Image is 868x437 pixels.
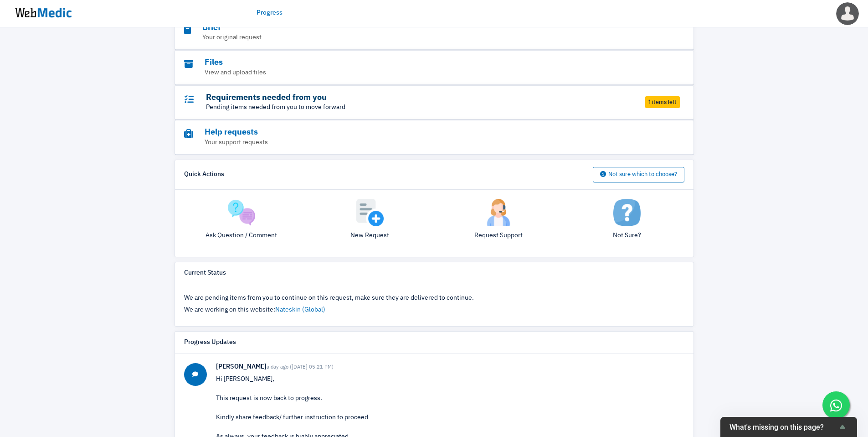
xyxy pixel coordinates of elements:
p: New Request [313,231,427,240]
h3: Requirements needed from you [184,93,634,103]
p: Your original request [184,33,634,42]
a: Nateskin (Global) [275,307,325,313]
p: Pending items needed from you to move forward [184,103,634,112]
img: support.png [485,199,512,226]
h6: Quick Actions [184,171,224,179]
img: add.png [356,199,384,226]
p: Your support requests [184,138,634,147]
p: Ask Question / Comment [184,231,299,240]
p: We are working on this website: [184,305,684,315]
img: question.png [228,199,255,226]
h3: Brief [184,23,634,33]
span: 1 items left [645,96,680,108]
h3: Help requests [184,127,634,138]
small: a day ago ([DATE] 05:21 PM) [267,364,334,369]
h6: [PERSON_NAME] [216,363,684,371]
h6: Current Status [184,269,226,277]
p: We are pending items from you to continue on this request, make sure they are delivered to continue. [184,293,684,303]
span: What's missing on this page? [729,423,837,432]
p: Request Support [441,231,556,240]
button: Not sure which to choose? [593,167,684,182]
p: Not Sure? [570,231,684,240]
h3: Files [184,57,634,68]
button: Show survey - What's missing on this page? [729,421,848,432]
h6: Progress Updates [184,338,236,347]
a: Progress [257,8,282,18]
p: View and upload files [184,68,634,78]
img: not-sure.png [613,199,641,226]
